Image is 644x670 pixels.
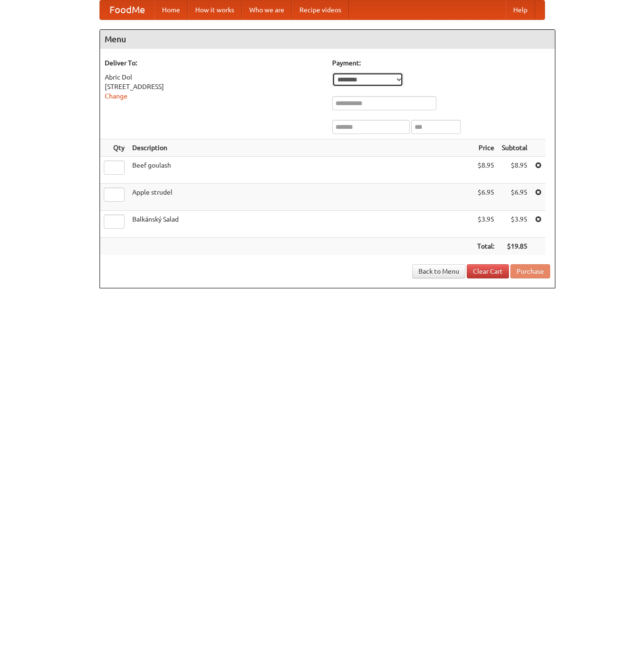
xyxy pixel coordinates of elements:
a: Clear Cart [467,264,509,278]
th: Total: [473,238,498,255]
td: $8.95 [473,157,498,184]
div: Abric Dol [105,72,323,82]
a: Back to Menu [412,264,465,278]
a: Who we are [242,0,292,19]
td: Balkánský Salad [128,211,473,238]
a: FoodMe [100,0,154,19]
a: Help [506,0,535,19]
a: Change [105,92,127,100]
td: $8.95 [498,157,531,184]
th: $19.85 [498,238,531,255]
td: $6.95 [473,184,498,211]
td: Apple strudel [128,184,473,211]
th: Description [128,139,473,157]
div: [STREET_ADDRESS] [105,82,323,91]
h5: Deliver To: [105,58,323,68]
a: Recipe videos [292,0,349,19]
td: $3.95 [473,211,498,238]
h4: Menu [100,30,555,49]
th: Subtotal [498,139,531,157]
button: Purchase [510,264,550,278]
a: How it works [188,0,242,19]
th: Qty [100,139,128,157]
td: $6.95 [498,184,531,211]
h5: Payment: [332,58,550,68]
td: $3.95 [498,211,531,238]
td: Beef goulash [128,157,473,184]
th: Price [473,139,498,157]
a: Home [154,0,188,19]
